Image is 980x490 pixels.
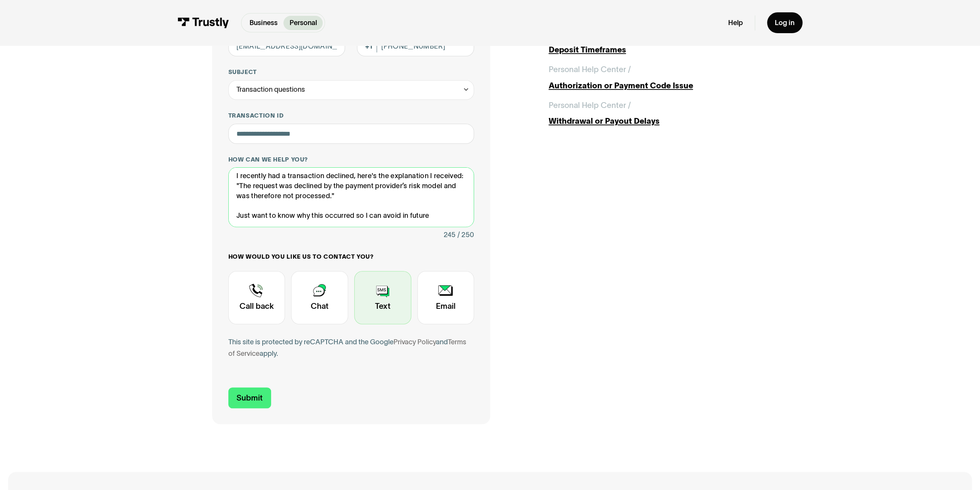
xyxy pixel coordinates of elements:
input: (555) 555-5555 [357,36,474,56]
div: Transaction questions [236,84,305,96]
label: How would you like us to contact you? [228,253,474,261]
p: Business [250,18,278,28]
a: Personal Help Center /Withdrawal or Payout Delays [548,99,767,127]
div: Log in [775,19,794,27]
a: Personal Help Center /Authorization or Payment Code Issue [548,64,767,91]
input: alex@mail.com [228,36,345,56]
label: Subject [228,68,474,76]
a: Log in [767,12,802,33]
label: Transaction ID [228,112,474,120]
a: Privacy Policy [394,338,436,346]
div: Personal Help Center / [548,99,630,111]
img: Trustly Logo [178,17,229,28]
div: Deposit Timeframes [548,44,767,56]
div: This site is protected by reCAPTCHA and the Google and apply. [228,336,474,360]
div: / 250 [457,229,474,241]
div: Transaction questions [228,80,474,100]
label: How can we help you? [228,156,474,164]
div: Personal Help Center / [548,64,630,76]
div: Authorization or Payment Code Issue [548,80,767,92]
p: Personal [290,18,317,28]
a: Help [728,19,743,27]
a: Personal [283,16,323,30]
div: 245 [444,229,456,241]
a: Business [243,16,283,30]
div: Withdrawal or Payout Delays [548,115,767,127]
input: Submit [228,387,271,408]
